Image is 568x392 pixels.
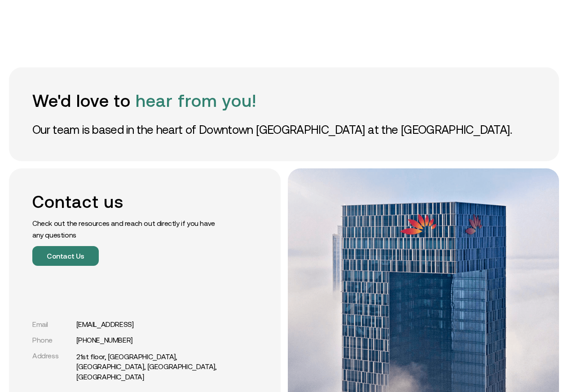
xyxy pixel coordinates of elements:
div: Address [32,352,73,360]
a: [EMAIL_ADDRESS] [76,320,134,329]
div: Email [32,320,73,329]
button: Contact Us [32,246,99,266]
h2: Contact us [32,192,227,212]
a: [PHONE_NUMBER] [76,336,132,344]
p: Our team is based in the heart of Downtown [GEOGRAPHIC_DATA] at the [GEOGRAPHIC_DATA]. [32,122,536,138]
h1: We'd love to [32,91,536,111]
span: hear from you! [136,91,256,110]
p: Check out the resources and reach out directly if you have any questions [32,217,227,241]
a: 21st floor, [GEOGRAPHIC_DATA], [GEOGRAPHIC_DATA], [GEOGRAPHIC_DATA], [GEOGRAPHIC_DATA] [76,352,227,382]
div: Phone [32,336,73,344]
